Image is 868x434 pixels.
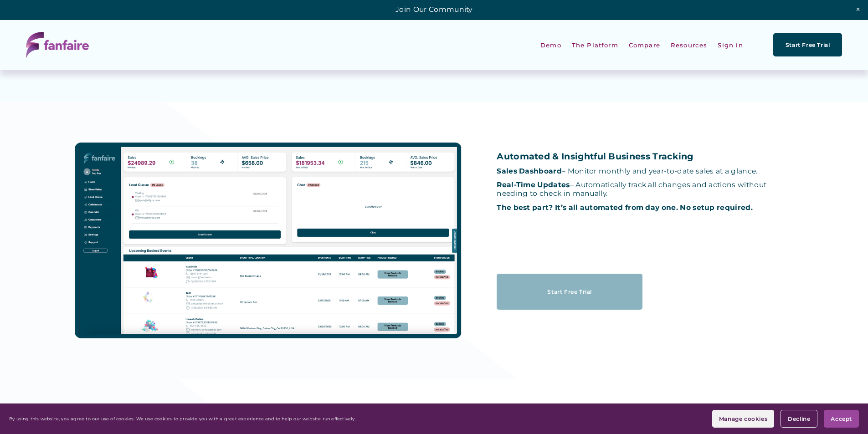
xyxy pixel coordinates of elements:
[629,35,660,55] a: Compare
[497,167,562,175] strong: Sales Dashboard
[781,410,817,428] button: Decline
[497,274,642,310] a: Start Free Trial
[712,410,774,428] button: Manage cookies
[788,415,810,422] span: Decline
[572,35,618,55] a: folder dropdown
[9,416,356,422] p: By using this website, you agree to our use of cookies. We use cookies to provide you with a grea...
[671,35,708,55] a: folder dropdown
[497,181,793,198] p: – Automatically track all changes and actions without needing to check in manually.
[773,33,842,56] a: Start Free Trial
[26,32,89,58] img: fanfaire
[540,35,561,55] a: Demo
[497,167,793,176] p: – Monitor monthly and year-to-date sales at a glance.
[719,415,767,422] span: Manage cookies
[824,410,859,428] button: Accept
[831,415,852,422] span: Accept
[497,203,753,212] strong: The best part? It’s all automated from day one. No setup required.
[718,35,743,55] a: Sign in
[572,36,618,55] span: The Platform
[497,180,570,189] strong: Real-Time Updates
[497,151,693,162] strong: Automated & Insightful Business Tracking
[671,36,708,55] span: Resources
